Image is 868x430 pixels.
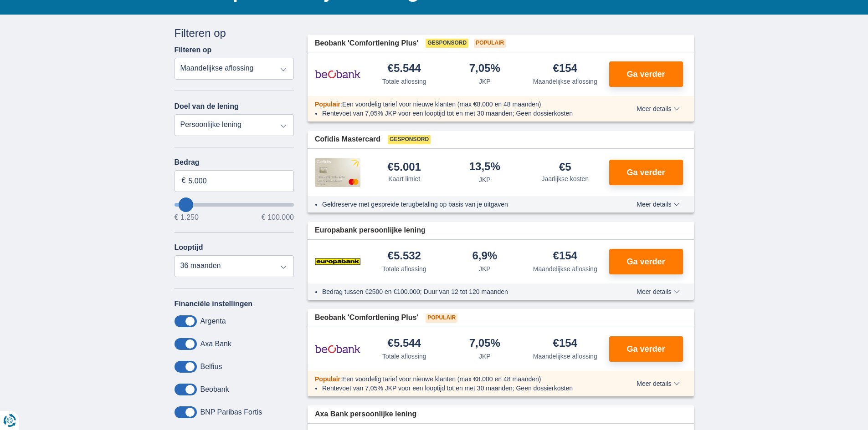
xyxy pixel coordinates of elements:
[200,385,229,394] label: Beobank
[388,250,421,263] div: €5.532
[308,374,611,384] div: :
[627,70,665,78] span: Ga verder
[469,338,500,350] div: 7,05%
[630,105,686,112] button: Meer details
[609,249,683,274] button: Ga verder
[200,340,231,348] label: Axa Bank
[627,345,665,353] span: Ga verder
[388,63,421,75] div: €5.544
[426,39,468,48] span: Gesponsord
[322,200,603,209] li: Geldreserve met gespreide terugbetaling op basis van je uitgaven
[533,352,597,361] div: Maandelijkse aflossing
[542,174,589,183] div: Jaarlijkse kosten
[315,225,426,236] span: Europabank persoonlijke lening
[315,63,360,86] img: product.pl.alt Beobank
[315,313,418,323] span: Beobank 'Comfortlening Plus'
[382,77,426,86] div: Totale aflossing
[315,38,418,49] span: Beobank 'Comfortlening Plus'
[630,288,686,295] button: Meer details
[533,77,597,86] div: Maandelijkse aflossing
[342,101,541,108] span: Een voordelig tarief voor nieuwe klanten (max €8.000 en 48 maanden)
[553,338,577,350] div: €154
[200,363,222,371] label: Belfius
[388,338,421,350] div: €5.544
[479,264,491,273] div: JKP
[388,135,431,144] span: Gesponsord
[315,158,360,187] img: product.pl.alt Cofidis CC
[262,214,294,221] span: € 100.000
[388,174,420,183] div: Kaart limiet
[553,250,577,263] div: €154
[175,158,294,167] label: Bedrag
[627,168,665,177] span: Ga verder
[200,317,226,325] label: Argenta
[315,250,360,273] img: product.pl.alt Europabank
[637,106,679,112] span: Meer details
[609,160,683,185] button: Ga verder
[469,161,500,173] div: 13,5%
[175,25,294,41] div: Filteren op
[637,380,679,387] span: Meer details
[315,409,416,420] span: Axa Bank persoonlijke lening
[308,100,611,109] div: :
[175,46,212,54] label: Filteren op
[533,264,597,273] div: Maandelijkse aflossing
[469,63,500,75] div: 7,05%
[315,101,340,108] span: Populair
[175,203,294,207] input: wantToBorrow
[175,243,203,252] label: Looptijd
[630,380,686,387] button: Meer details
[315,338,360,360] img: product.pl.alt Beobank
[388,162,421,172] div: €5.001
[553,63,577,75] div: €154
[315,375,340,383] span: Populair
[637,288,679,295] span: Meer details
[637,201,679,207] span: Meer details
[479,175,491,184] div: JKP
[426,314,457,323] span: Populair
[182,176,186,186] span: €
[322,109,603,118] li: Rentevoet van 7,05% JKP voor een looptijd tot en met 30 maanden; Geen dossierkosten
[382,352,426,361] div: Totale aflossing
[382,264,426,273] div: Totale aflossing
[474,39,506,48] span: Populair
[322,384,603,393] li: Rentevoet van 7,05% JKP voor een looptijd tot en met 30 maanden; Geen dossierkosten
[479,352,491,361] div: JKP
[472,250,497,263] div: 6,9%
[627,258,665,266] span: Ga verder
[609,336,683,362] button: Ga verder
[175,214,199,221] span: € 1.250
[559,162,571,172] div: €5
[609,61,683,87] button: Ga verder
[200,408,262,416] label: BNP Paribas Fortis
[175,102,239,111] label: Doel van de lening
[342,375,541,383] span: Een voordelig tarief voor nieuwe klanten (max €8.000 en 48 maanden)
[315,134,380,145] span: Cofidis Mastercard
[322,287,603,296] li: Bedrag tussen €2500 en €100.000; Duur van 12 tot 120 maanden
[479,77,491,86] div: JKP
[630,201,686,208] button: Meer details
[175,300,253,308] label: Financiële instellingen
